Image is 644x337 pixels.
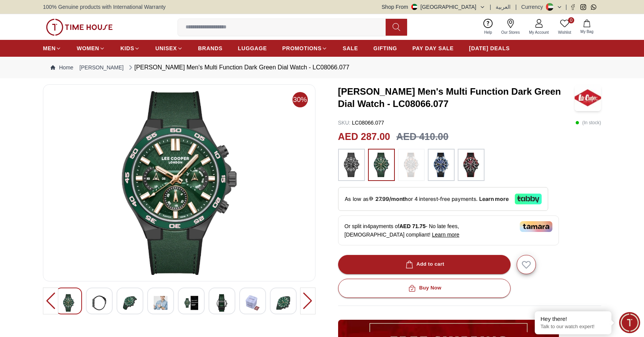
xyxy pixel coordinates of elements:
img: ... [462,153,481,177]
span: Learn more [432,232,460,238]
a: MEN [43,41,61,55]
img: ... [402,153,421,177]
a: WOMEN [77,41,105,55]
span: WOMEN [77,44,99,52]
span: | [515,3,517,11]
img: LEE COOPER Men's Multi Function Gray Dial Watch - LC08066.066 [62,294,76,312]
span: SKU : [338,120,351,126]
span: | [565,3,567,11]
span: UNISEX [155,44,177,52]
span: My Account [526,30,552,35]
a: Help [480,17,497,37]
span: LUGGAGE [238,44,267,52]
img: United Arab Emirates [411,4,417,10]
img: Tamara [520,221,552,232]
a: Home [51,64,73,71]
img: ... [372,153,391,177]
span: GIFTING [373,44,397,52]
a: 0Wishlist [554,17,576,37]
h2: AED 287.00 [338,130,390,144]
span: BRANDS [198,44,223,52]
a: BRANDS [198,41,223,55]
div: Currency [521,3,546,11]
span: AED 71.75 [399,223,426,229]
span: 100% Genuine products with International Warranty [43,3,166,11]
img: ... [432,153,451,177]
div: [PERSON_NAME] Men's Multi Function Dark Green Dial Watch - LC08066.077 [127,63,350,72]
img: LEE COOPER Men's Multi Function Gray Dial Watch - LC08066.066 [246,294,260,312]
a: Facebook [570,4,576,10]
h3: [PERSON_NAME] Men's Multi Function Dark Green Dial Watch - LC08066.077 [338,85,575,110]
div: Buy Now [407,284,441,293]
span: MEN [43,44,56,52]
span: PAY DAY SALE [412,44,454,52]
button: Buy Now [338,279,511,298]
a: [PERSON_NAME] [79,64,123,71]
img: LEE COOPER Men's Multi Function Gray Dial Watch - LC08066.066 [154,294,168,312]
img: ... [342,153,361,177]
img: LEE COOPER Men's Multi Function Gray Dial Watch - LC08066.066 [49,91,309,275]
p: Talk to our watch expert! [540,324,606,330]
button: Shop From[GEOGRAPHIC_DATA] [382,3,485,11]
p: ( In stock ) [575,119,601,127]
img: ... [46,19,113,36]
img: LEE COOPER Men's Multi Function Gray Dial Watch - LC08066.066 [92,294,106,312]
a: UNISEX [155,41,182,55]
a: Our Stores [497,17,524,37]
a: Instagram [580,4,586,10]
div: Hey there! [540,315,606,323]
img: LEE COOPER Men's Multi Function Gray Dial Watch - LC08066.066 [276,294,290,312]
a: PROMOTIONS [282,41,327,55]
div: Or split in 4 payments of - No late fees, [DEMOGRAPHIC_DATA] compliant! [338,215,559,245]
img: LEE COOPER Men's Multi Function Gray Dial Watch - LC08066.066 [215,294,229,312]
span: | [490,3,491,11]
button: My Bag [576,18,598,36]
button: Add to cart [338,255,511,274]
a: KIDS [120,41,140,55]
button: العربية [496,3,511,11]
span: Help [481,30,495,35]
div: Chat Widget [619,312,640,333]
a: SALE [343,41,358,55]
p: LC08066.077 [338,119,384,127]
a: [DATE] DEALS [469,41,510,55]
a: PAY DAY SALE [412,41,454,55]
h3: AED 410.00 [396,130,449,144]
span: SALE [343,44,358,52]
img: LEE COOPER Men's Multi Function Dark Green Dial Watch - LC08066.077 [575,84,601,111]
span: Our Stores [498,30,523,35]
nav: Breadcrumb [43,57,601,78]
span: KIDS [120,44,134,52]
span: 30% [292,92,308,107]
a: Whatsapp [591,4,596,10]
a: GIFTING [373,41,397,55]
img: LEE COOPER Men's Multi Function Gray Dial Watch - LC08066.066 [123,294,137,312]
span: Wishlist [555,30,574,35]
img: LEE COOPER Men's Multi Function Gray Dial Watch - LC08066.066 [184,294,198,312]
span: [DATE] DEALS [469,44,510,52]
span: My Bag [577,29,596,35]
span: PROMOTIONS [282,44,322,52]
a: LUGGAGE [238,41,267,55]
span: 0 [568,17,574,23]
div: Add to cart [404,260,444,269]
